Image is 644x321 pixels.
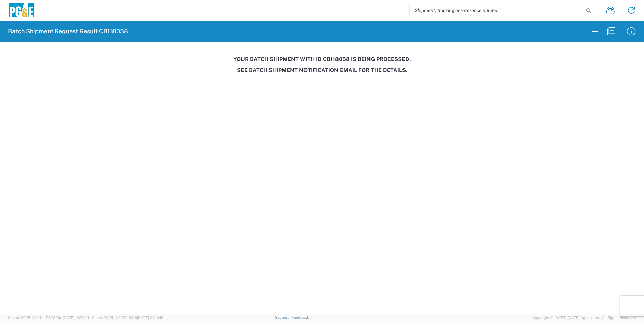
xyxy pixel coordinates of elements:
a: Support [275,315,292,319]
span: Server: 2025.18.0-4e47823f9d1 [8,316,89,320]
a: Feedback [292,315,309,319]
span: Client: 2025.18.0-7346316 [92,316,163,320]
h3: Your batch shipment with id CB118058 is being processed. [5,56,639,62]
span: [DATE] 08:10:16 [137,316,163,320]
h2: Batch Shipment Request Result CB118058 [8,27,128,35]
input: Shipment, tracking or reference number [410,4,584,17]
h3: See Batch Shipment Notification email for the details. [5,67,639,73]
span: Copyright © [DATE]-[DATE] Agistix Inc., All Rights Reserved [532,315,636,321]
img: pge [8,3,35,19]
span: [DATE] 10:23:21 [63,316,89,320]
